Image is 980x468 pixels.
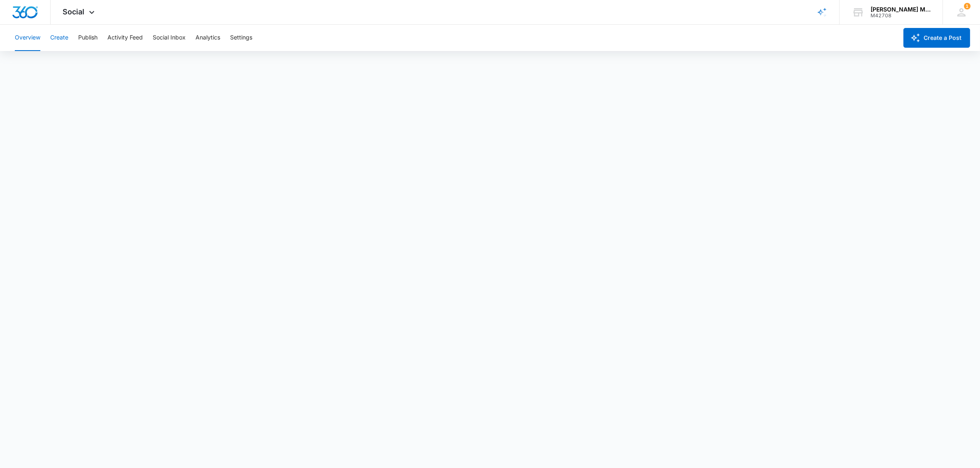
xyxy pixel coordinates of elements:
div: account name [871,6,931,13]
div: account id [871,13,931,19]
span: 1 [964,3,971,9]
div: notifications count [964,3,971,9]
span: Social [63,7,85,16]
button: Settings [230,25,252,51]
button: Social Inbox [153,25,186,51]
button: Create [50,25,68,51]
button: Publish [78,25,98,51]
button: Activity Feed [107,25,143,51]
button: Create a Post [903,28,970,48]
button: Analytics [196,25,220,51]
button: Overview [15,25,40,51]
